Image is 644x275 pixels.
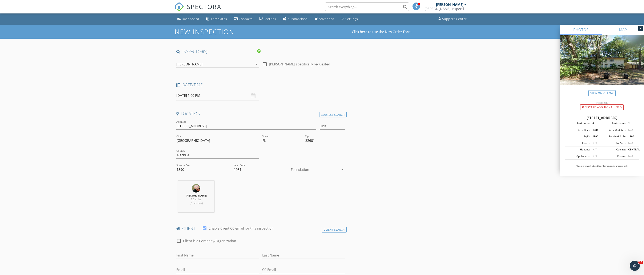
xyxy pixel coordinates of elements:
div: 4 [590,122,602,125]
h1: New Inspection [175,28,268,35]
input: Select date [176,90,259,101]
span: SPECTORA [187,2,221,11]
span: N/A [628,141,633,145]
a: Settings [339,15,360,23]
div: Address Search [319,112,347,118]
div: Advanced [319,17,334,21]
div: Year Updated: [602,128,626,132]
h4: Date/Time [176,82,345,88]
span: N/A [592,154,597,158]
input: Search everything... [325,3,409,11]
div: Garber Inspection Services [424,7,467,11]
a: Templates [204,15,229,23]
a: Support Center [436,15,468,23]
div: Incorrect? [560,101,644,104]
div: 1390 [590,135,602,138]
i: arrow_drop_down [340,167,345,172]
a: Advanced [313,15,336,23]
a: Dashboard [176,15,201,23]
a: Automations (Basic) [281,15,309,23]
h4: Location [176,111,345,116]
div: Client Search [322,227,347,232]
span: 2.7 miles [191,198,201,201]
span: N/A [592,141,597,145]
div: 2 [626,122,638,125]
a: MAP [602,25,644,35]
div: Floors: [566,141,590,145]
div: [PERSON_NAME] [176,62,202,66]
div: [STREET_ADDRESS] [565,115,639,120]
p: All data is unverified and for informational purposes only. [565,165,639,167]
img: The Best Home Inspection Software - Spectora [175,2,184,11]
div: Dashboard [182,17,199,21]
div: [PERSON_NAME] [436,3,463,7]
label: Client is a Company/Organization [183,239,236,243]
span: N/A [592,148,597,151]
div: Bathrooms: [602,122,626,125]
i: arrow_drop_down [254,62,259,67]
div: Sq Ft: [566,135,590,138]
a: Contacts [232,15,254,23]
strong: [PERSON_NAME] [186,194,207,197]
label: Enable Client CC email for this inspection [209,226,274,230]
h4: client [176,226,345,231]
div: 1390 [626,135,638,138]
div: Heating: [566,148,590,151]
div: Rooms: [602,154,626,158]
div: Finished Sq Ft: [602,135,626,138]
div: Metrics [265,17,276,21]
div: Lot Size: [602,141,626,145]
a: SPECTORA [175,6,221,15]
div: Settings [345,17,358,21]
div: 1981 [590,128,602,132]
a: Metrics [258,15,278,23]
h4: INSPECTOR(S) [176,49,261,54]
div: Support Center [442,17,467,21]
img: headshot.jpg [192,184,200,193]
a: PHOTOS [560,25,602,35]
div: Automations [288,17,308,21]
div: CENTRAL [626,148,638,151]
a: Click here to use the New Order Form [352,30,411,33]
a: View on Zillow [588,90,616,96]
span: (7 minutes) [190,201,203,205]
div: Year Built: [566,128,590,132]
div: Discard Additional info [580,104,624,110]
div: Templates [211,17,227,21]
div: Bedrooms: [566,122,590,125]
span: N/A [628,128,633,132]
div: Appliances: [566,154,590,158]
span: N/A [628,154,633,158]
div: Contacts [239,17,253,21]
span: 10 [638,261,643,264]
div: Cooling: [602,148,626,151]
iframe: Intercom live chat [630,261,640,271]
label: [PERSON_NAME] specifically requested [269,62,330,66]
img: streetview [560,35,644,95]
